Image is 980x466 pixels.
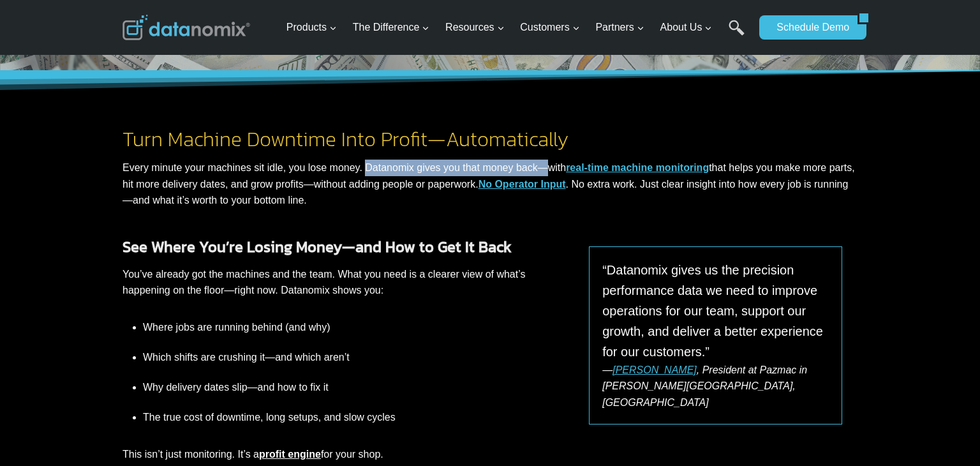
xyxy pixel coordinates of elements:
a: Schedule Demo [759,15,857,40]
span: About Us [660,19,713,36]
p: This isn’t just monitoring. It’s a for your shop. [122,446,553,463]
a: Terms [143,285,162,294]
a: [PERSON_NAME] [612,365,697,375]
a: Privacy Policy [174,285,215,294]
h2: Turn Machine Downtime Into Profit—Automatically [122,129,857,149]
li: Why delivery dates slip—and how to fix it [143,372,553,402]
strong: See Where You’re Losing Money—and How to Get It Back [122,236,512,258]
span: State/Region [287,158,336,169]
em: — , President at Pazmac in [PERSON_NAME][GEOGRAPHIC_DATA], [GEOGRAPHIC_DATA] [602,365,807,408]
li: The true cost of downtime, long setups, and slow cycles [143,402,553,425]
a: Search [729,20,745,49]
span: Partners [595,19,644,36]
span: Resources [445,19,504,36]
p: “Datanomix gives us the precision performance data we need to improve operations for our team, su... [602,260,829,362]
span: Products [286,19,337,36]
a: profit engine [259,449,321,460]
img: Datanomix [122,15,250,40]
p: Every minute your machines sit idle, you lose money. Datanomix gives you that money back—with tha... [122,160,857,209]
p: You’ve already got the machines and the team. What you need is a clearer view of what’s happening... [122,266,553,299]
nav: Primary Navigation [281,7,754,49]
span: The Difference [353,19,430,36]
li: Where jobs are running behind (and why) [143,319,553,342]
span: Customers [520,19,579,36]
span: Last Name [287,1,328,12]
a: No Operator Input [479,179,566,190]
span: Phone number [287,53,345,64]
a: real-time machine monitoring [566,162,709,173]
li: Which shifts are crushing it—and which aren’t [143,342,553,372]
